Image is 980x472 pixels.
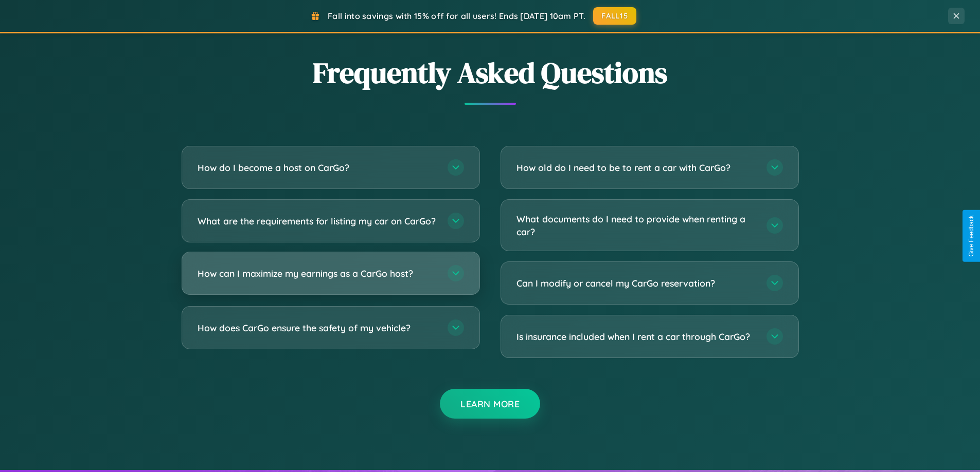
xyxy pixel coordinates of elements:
[182,53,799,92] h2: Frequently Asked Questions
[516,161,756,174] h3: How old do I need to be to rent a car with CarGo?
[198,267,437,280] h3: How can I maximize my earnings as a CarGo host?
[440,389,540,419] button: Learn More
[198,161,437,174] h3: How do I become a host on CarGo?
[968,215,975,257] div: Give Feedback
[516,330,756,343] h3: Is insurance included when I rent a car through CarGo?
[516,277,756,290] h3: Can I modify or cancel my CarGo reservation?
[328,11,585,21] span: Fall into savings with 15% off for all users! Ends [DATE] 10am PT.
[593,7,636,25] button: FALL15
[198,322,437,334] h3: How does CarGo ensure the safety of my vehicle?
[198,215,437,228] h3: What are the requirements for listing my car on CarGo?
[516,213,756,238] h3: What documents do I need to provide when renting a car?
